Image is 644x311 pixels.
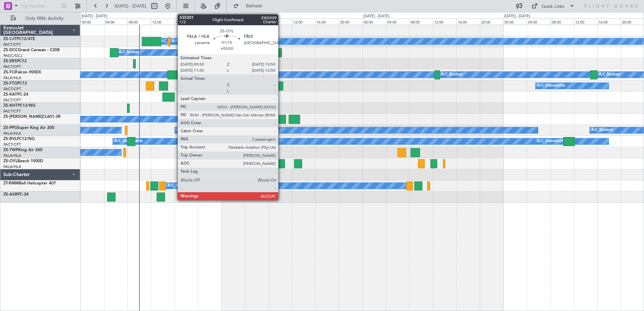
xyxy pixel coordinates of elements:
div: 08:00 [268,19,292,25]
a: FACT/CPT [3,87,21,92]
div: A/C Booked [591,125,613,135]
a: FACT/CPT [3,42,21,47]
div: 08:00 [127,19,151,25]
a: FALA/HLA [3,75,21,80]
div: 00:00 [221,19,245,25]
span: [DATE] - [DATE] [115,3,146,9]
div: 12:00 [574,19,598,25]
div: 12:00 [151,19,174,25]
div: 16:00 [456,19,480,25]
span: ZS-FCI [3,70,15,74]
span: ZS-TWP [3,148,18,152]
div: 04:00 [527,19,550,25]
div: 16:00 [597,19,621,25]
div: 04:00 [104,19,128,25]
span: ZS-FTG [3,81,17,85]
div: A/C Booked [176,125,198,135]
a: ZS-CJTPC12/47E [3,37,35,41]
div: 12:00 [433,19,456,25]
div: [DATE] - [DATE] [363,13,389,19]
div: 12:00 [292,19,316,25]
div: A/C Unavailable [115,136,142,146]
div: 00:00 [503,19,527,25]
a: ZS-RVLPC12/NG [3,137,35,141]
a: FACT/CPT [3,142,21,147]
div: A/C Unavailable [537,81,565,91]
div: A/C Booked [182,70,203,80]
div: A/C Booked [441,70,462,80]
span: ZS-DCC [3,48,18,52]
div: A/C Booked [599,70,620,80]
span: Refresh [240,4,268,8]
a: ZS-DCCGrand Caravan - C208 [3,48,60,52]
div: 20:00 [198,19,222,25]
a: ZS-ASRPC-24 [3,193,29,197]
span: ZS-KAT [3,93,17,97]
div: 04:00 [386,19,410,25]
a: ZS-[PERSON_NAME]CL601-3R [3,115,61,119]
span: ZS-PPG [3,126,17,130]
div: 16:00 [315,19,339,25]
span: Only With Activity [18,16,71,21]
a: ZS-KHTPC12/NG [3,104,35,108]
div: [DATE] - [DATE] [504,13,530,19]
a: ZS-PPGSuper King Air 200 [3,126,54,130]
div: 08:00 [409,19,433,25]
button: Only With Activity [7,13,73,24]
a: ZS-ERSPC12 [3,59,27,63]
a: ZS-FTGPC12 [3,81,27,85]
span: ZS-[PERSON_NAME] [3,115,42,119]
a: ZT-RMMBell Helicopter 407 [3,181,56,185]
a: FALA/HLA [3,131,21,136]
span: ZS-OYL [3,159,18,163]
div: A/C Unavailable [537,136,565,146]
div: 00:00 [362,19,386,25]
div: [DATE] - [DATE] [222,13,248,19]
span: ZS-ASR [3,193,18,197]
div: A/C Booked [168,181,189,191]
div: [DATE] - [DATE] [82,13,107,19]
div: 04:00 [245,19,268,25]
span: ZS-CJT [3,37,17,41]
a: FACT/CPT [3,109,21,114]
span: ZT-RMM [3,181,19,185]
div: 20:00 [339,19,362,25]
div: Quick Links [542,3,565,10]
button: Refresh [230,1,270,11]
input: Trip Number [21,1,59,11]
a: ZS-OYLBeech 1900D [3,159,43,163]
span: ZS-ERS [3,59,17,63]
a: ZS-FCIFalcon 900EX [3,70,41,74]
div: 08:00 [550,19,574,25]
div: 20:00 [480,19,504,25]
a: FACT/CPT [3,98,21,103]
div: 00:00 [80,19,104,25]
span: ZS-RVL [3,137,17,141]
a: FALA/HLA [3,153,21,158]
a: ZS-KATPC-24 [3,93,28,97]
div: A/C Booked [172,36,193,46]
button: Quick Links [528,1,578,11]
div: 16:00 [174,19,198,25]
a: FALA/HLA [3,164,21,169]
span: ZS-KHT [3,104,18,108]
a: FAGC/GCJ [3,53,22,58]
div: A/C Booked [119,47,140,58]
a: ZS-TWPKing Air 260 [3,148,42,152]
a: FACT/CPT [3,64,21,69]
